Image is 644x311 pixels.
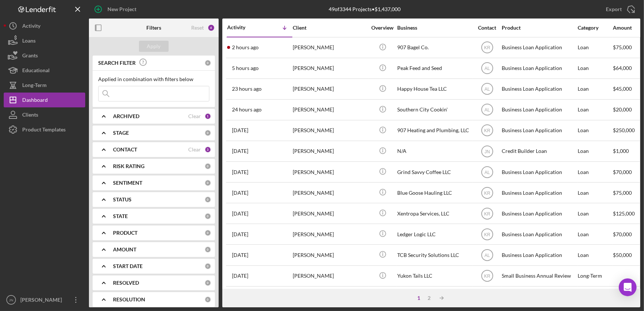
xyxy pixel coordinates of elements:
[613,58,641,78] div: $64,000
[188,147,201,153] div: Clear
[397,266,471,286] div: Yukon Tails LLC
[113,180,142,186] b: SENTIMENT
[598,2,640,17] button: Export
[205,163,211,170] div: 0
[4,78,85,93] button: Long-Term
[232,107,262,113] time: 2025-08-11 22:49
[232,252,248,258] time: 2025-08-03 20:24
[397,287,471,307] div: WAWNexpress East, LLC
[293,183,367,203] div: [PERSON_NAME]
[4,93,85,107] button: Dashboard
[293,79,367,99] div: [PERSON_NAME]
[613,162,641,182] div: $70,000
[397,162,471,182] div: Grind Savvy Coffee LLC
[22,48,38,65] div: Grants
[4,63,85,78] button: Educational
[4,33,85,48] button: Loans
[232,211,248,217] time: 2025-08-07 23:21
[502,121,576,140] div: Business Loan Application
[613,224,641,244] div: $70,000
[19,292,67,309] div: [PERSON_NAME]
[113,197,132,203] b: STATUS
[578,121,612,140] div: Loan
[293,141,367,161] div: [PERSON_NAME]
[502,204,576,223] div: Business Loan Application
[484,190,490,195] text: KR
[113,263,143,269] b: START DATE
[578,38,612,57] div: Loan
[414,295,424,301] div: 1
[232,231,248,237] time: 2025-08-04 22:17
[232,44,259,50] time: 2025-08-12 20:13
[397,204,471,223] div: Xentropa Services, LLC
[113,247,136,253] b: AMOUNT
[329,6,401,12] div: 49 of 3344 Projects • $1,437,000
[205,213,211,220] div: 0
[578,224,612,244] div: Loan
[484,149,490,154] text: JN
[397,183,471,203] div: Blue Goose Hauling LLC
[613,245,641,265] div: $50,000
[205,113,211,120] div: 1
[613,25,641,31] div: Amount
[578,287,612,307] div: Long-Term
[473,25,501,31] div: Contact
[613,79,641,99] div: $45,000
[502,266,576,286] div: Small Business Annual Review
[113,147,137,153] b: CONTACT
[484,107,490,113] text: AL
[293,58,367,78] div: [PERSON_NAME]
[188,113,201,119] div: Clear
[397,38,471,57] div: 907 Bagel Co.
[232,127,248,133] time: 2025-08-11 21:49
[397,121,471,140] div: 907 Heating and Plumbing, LLC
[9,298,13,302] text: JN
[613,141,641,161] div: $1,000
[502,141,576,161] div: Credit Builder Loan
[484,274,490,279] text: KR
[232,86,262,92] time: 2025-08-12 00:08
[578,79,612,99] div: Loan
[113,163,145,169] b: RISK RATING
[205,296,211,303] div: 0
[484,66,490,71] text: AL
[4,122,85,137] button: Product Templates
[613,121,641,140] div: $250,000
[293,38,367,57] div: [PERSON_NAME]
[22,19,40,35] div: Activity
[146,25,161,31] b: Filters
[232,65,259,71] time: 2025-08-12 17:56
[232,169,248,175] time: 2025-08-11 18:55
[4,19,85,33] button: Activity
[205,146,211,153] div: 3
[205,60,211,66] div: 0
[578,183,612,203] div: Loan
[89,2,144,17] button: New Project
[4,107,85,122] a: Clients
[397,141,471,161] div: N/A
[502,100,576,120] div: Business Loan Application
[578,162,612,182] div: Loan
[613,183,641,203] div: $75,000
[232,190,248,196] time: 2025-08-07 23:43
[4,292,85,307] button: JN[PERSON_NAME]
[502,224,576,244] div: Business Loan Application
[98,76,209,82] div: Applied in combination with filters below
[484,253,490,258] text: AL
[613,204,641,223] div: $125,000
[4,48,85,63] a: Grants
[147,41,161,52] div: Apply
[293,287,367,307] div: [PERSON_NAME]
[606,2,622,17] div: Export
[578,25,612,31] div: Category
[139,41,169,52] button: Apply
[232,273,248,279] time: 2025-08-01 17:26
[293,204,367,223] div: [PERSON_NAME]
[502,183,576,203] div: Business Loan Application
[369,25,396,31] div: Overview
[424,295,434,301] div: 2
